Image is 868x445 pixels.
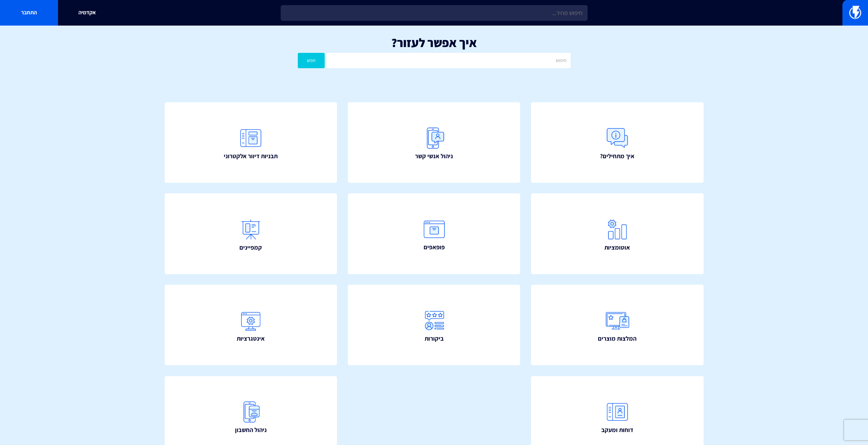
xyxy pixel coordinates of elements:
h1: איך אפשר לעזור? [10,36,858,49]
a: קמפיינים [165,193,337,274]
button: חפש [298,53,325,68]
a: המלצות מוצרים [531,285,704,365]
span: ביקורות [425,334,444,343]
span: איך מתחילים? [600,152,634,161]
a: ביקורות [348,285,520,365]
span: המלצות מוצרים [598,334,636,343]
span: דוחות ומעקב [601,426,633,434]
span: תבניות דיוור אלקטרוני [224,152,278,161]
span: ניהול אנשי קשר [415,152,453,161]
input: חיפוש [326,53,570,68]
input: חיפוש מהיר... [281,5,588,21]
a: תבניות דיוור אלקטרוני [165,102,337,183]
span: אוטומציות [604,243,630,252]
span: ניהול החשבון [235,426,267,434]
a: פופאפים [348,193,520,274]
span: אינטגרציות [237,334,265,343]
a: ניהול אנשי קשר [348,102,520,183]
a: איך מתחילים? [531,102,704,183]
a: אוטומציות [531,193,704,274]
span: קמפיינים [239,243,262,252]
span: פופאפים [424,243,445,252]
a: אינטגרציות [165,285,337,365]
